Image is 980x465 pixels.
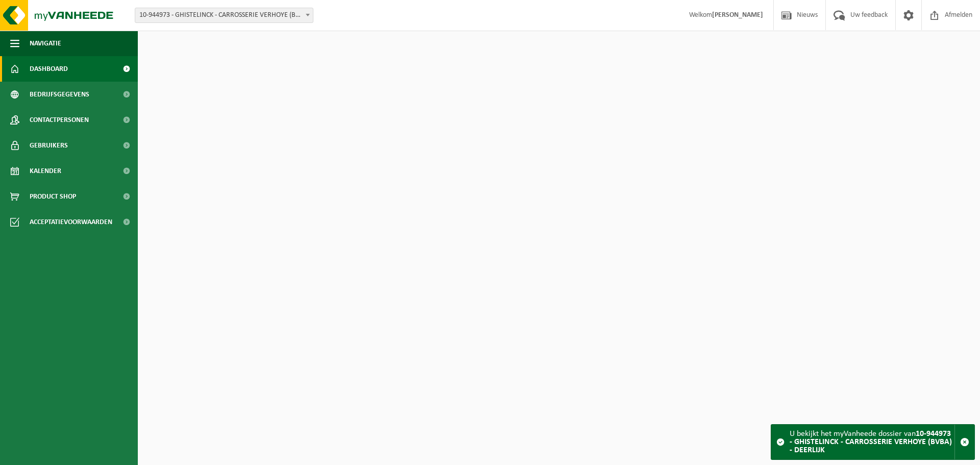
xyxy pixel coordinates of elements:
[135,8,313,22] span: 10-944973 - GHISTELINCK - CARROSSERIE VERHOYE (BVBA) - DEERLIJK
[135,8,313,23] span: 10-944973 - GHISTELINCK - CARROSSERIE VERHOYE (BVBA) - DEERLIJK
[30,184,76,209] span: Product Shop
[30,56,68,82] span: Dashboard
[30,31,61,56] span: Navigatie
[30,209,112,235] span: Acceptatievoorwaarden
[790,430,952,454] strong: 10-944973 - GHISTELINCK - CARROSSERIE VERHOYE (BVBA) - DEERLIJK
[30,82,89,107] span: Bedrijfsgegevens
[30,158,61,184] span: Kalender
[712,11,763,19] strong: [PERSON_NAME]
[30,133,68,158] span: Gebruikers
[30,107,89,133] span: Contactpersonen
[790,425,954,459] div: U bekijkt het myVanheede dossier van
